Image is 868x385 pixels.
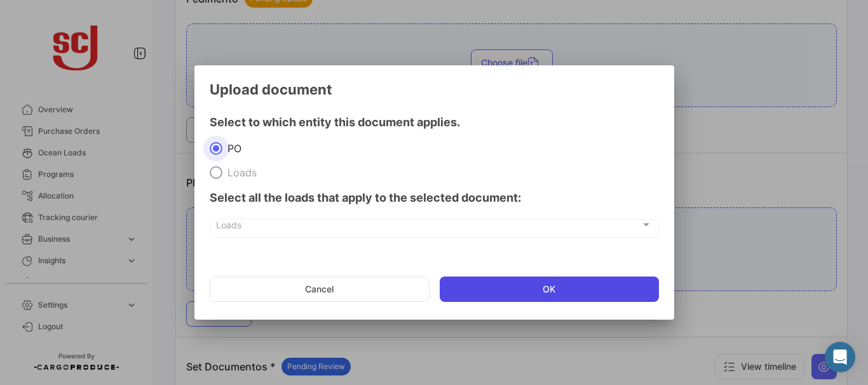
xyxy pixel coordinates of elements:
button: OK [440,277,659,302]
h3: Upload document [210,81,659,98]
span: PO [222,142,241,155]
h4: Select to which entity this document applies. [210,114,659,131]
div: Abrir Intercom Messenger [825,342,855,372]
button: Cancel [210,277,430,302]
h4: Select all the loads that apply to the selected document: [210,189,659,207]
span: Loads [222,166,257,179]
span: Loads [216,222,641,233]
